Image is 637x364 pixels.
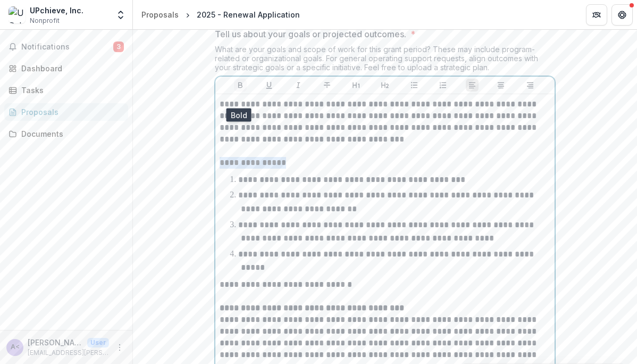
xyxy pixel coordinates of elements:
[350,79,363,92] button: Heading 1
[215,45,555,76] div: What are your goals and scope of work for this grant period? These may include program-related or...
[21,128,120,139] div: Documents
[141,9,179,20] div: Proposals
[11,344,20,351] div: Aly Murray <aly.murray@upchieve.org>
[292,79,305,92] button: Italicize
[586,4,607,26] button: Partners
[113,42,124,52] span: 3
[234,79,247,92] button: Bold
[28,337,83,348] p: [PERSON_NAME] <[EMAIL_ADDRESS][PERSON_NAME][DOMAIN_NAME]>
[4,60,128,77] a: Dashboard
[408,79,421,92] button: Bullet List
[4,125,128,143] a: Documents
[215,28,406,40] p: Tell us about your goals or projected outcomes.
[113,341,126,354] button: More
[28,348,109,358] p: [EMAIL_ADDRESS][PERSON_NAME][DOMAIN_NAME]
[9,6,26,23] img: UPchieve, Inc.
[30,16,60,26] span: Nonprofit
[87,338,109,348] p: User
[263,79,275,92] button: Underline
[21,43,113,52] span: Notifications
[113,4,128,26] button: Open entity switcher
[4,38,128,55] button: Notifications3
[30,5,83,16] div: UPchieve, Inc.
[437,79,449,92] button: Ordered List
[524,79,537,92] button: Align Right
[197,9,300,20] div: 2025 - Renewal Application
[321,79,333,92] button: Strike
[494,79,507,92] button: Align Center
[137,7,183,22] a: Proposals
[21,85,120,96] div: Tasks
[466,79,479,92] button: Align Left
[21,106,120,118] div: Proposals
[21,63,120,74] div: Dashboard
[137,7,304,22] nav: breadcrumb
[4,81,128,99] a: Tasks
[379,79,391,92] button: Heading 2
[4,103,128,121] a: Proposals
[611,4,633,26] button: Get Help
